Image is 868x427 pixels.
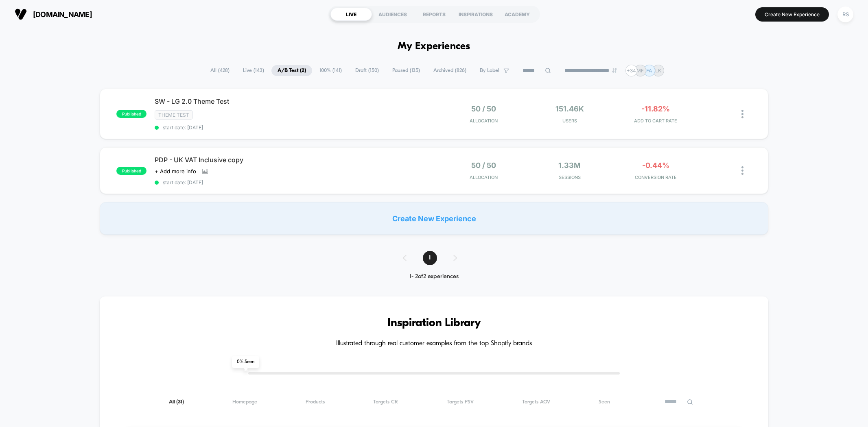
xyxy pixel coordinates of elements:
[232,356,259,368] span: 0 % Seen
[741,110,743,118] img: close
[155,110,193,120] span: Theme Test
[555,105,584,113] span: 151.46k
[423,251,437,265] span: 1
[455,8,496,21] div: INSPIRATIONS
[612,68,617,73] img: end
[835,6,856,23] button: RS
[480,68,499,74] span: By Label
[100,202,768,235] div: Create New Experience
[614,118,697,124] span: ADD TO CART RATE
[496,8,538,21] div: ACADEMY
[625,65,637,76] div: + 34
[741,166,743,175] img: close
[471,161,496,170] span: 50 / 50
[558,161,581,170] span: 1.33M
[155,156,433,164] span: PDP - UK VAT Inclusive copy
[470,118,498,124] span: Allocation
[237,65,270,76] span: Live ( 143 )
[470,174,498,180] span: Allocation
[15,8,27,20] img: Visually logo
[306,399,325,405] span: Products
[614,174,697,180] span: CONVERSION RATE
[655,68,661,74] p: LK
[636,68,644,74] p: MF
[349,65,385,76] span: Draft ( 150 )
[155,124,433,131] span: start date: [DATE]
[398,41,470,52] h1: My Experiences
[386,65,426,76] span: Paused ( 135 )
[232,399,257,405] span: Homepage
[599,399,610,405] span: Seen
[124,317,743,330] h3: Inspiration Library
[427,65,472,76] span: Archived ( 826 )
[116,167,146,175] span: published
[372,8,413,21] div: AUDIENCES
[642,161,669,170] span: -0.44%
[33,10,92,19] span: [DOMAIN_NAME]
[837,7,853,22] div: RS
[413,8,455,21] div: REPORTS
[330,8,372,21] div: LIVE
[471,105,496,113] span: 50 / 50
[12,8,94,21] button: [DOMAIN_NAME]
[313,65,348,76] span: 100% ( 141 )
[271,65,312,76] span: A/B Test ( 2 )
[529,118,611,124] span: Users
[755,7,829,22] button: Create New Experience
[155,168,196,174] span: + Add more info
[176,399,184,405] span: ( 31 )
[395,273,473,280] div: 1 - 2 of 2 experiences
[646,68,652,74] p: FA
[373,399,398,405] span: Targets CR
[522,399,550,405] span: Targets AOV
[641,105,670,113] span: -11.82%
[116,110,146,118] span: published
[124,340,743,348] h4: Illustrated through real customer examples from the top Shopify brands
[155,179,433,185] span: start date: [DATE]
[155,97,433,105] span: SW - LG 2.0 Theme Test
[204,65,236,76] span: All ( 428 )
[169,399,184,405] span: All
[529,174,611,180] span: Sessions
[447,399,474,405] span: Targets PSV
